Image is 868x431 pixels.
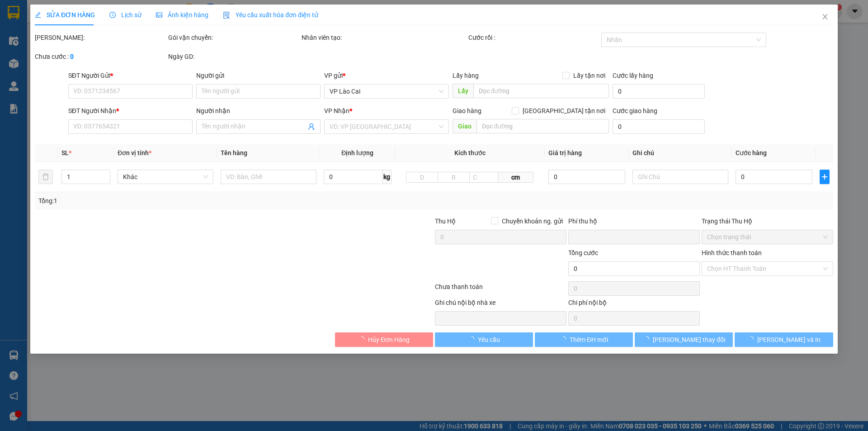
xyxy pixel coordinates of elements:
button: Hủy Đơn Hàng [335,332,433,347]
div: Gói vận chuyển: [168,33,300,43]
span: picture [156,12,162,18]
input: R [438,172,470,183]
span: Tên hàng [221,149,247,156]
span: Giao [453,119,476,133]
input: Cước giao hàng [613,119,705,134]
span: Giá trị hàng [548,149,582,156]
span: SL [61,149,69,156]
span: Kích thước [454,149,486,156]
button: Close [812,5,838,30]
input: Dọc đường [473,84,609,98]
input: D [406,172,439,183]
label: Cước lấy hàng [613,72,653,79]
span: Thu Hộ [435,218,456,225]
input: Dọc đường [476,119,609,133]
button: plus [820,170,830,184]
div: Chưa cước : [35,52,166,62]
span: user-add [308,123,316,130]
span: VP Lào Cai [330,85,443,98]
span: Hủy Đơn Hàng [368,335,410,345]
span: Lấy tận nơi [570,71,609,81]
span: VP Nhận [325,107,350,114]
div: Nhân viên tạo: [302,33,467,43]
span: loading [643,336,653,342]
strong: TĐ chuyển phát: [43,50,82,64]
strong: VIỆT HIẾU LOGISTIC [45,7,89,27]
strong: PHIẾU GỬI HÀNG [44,28,90,48]
span: loading [358,336,368,342]
div: SĐT Người Nhận [68,106,193,116]
span: kg [382,170,392,184]
img: logo [5,23,39,58]
span: loading [747,336,757,342]
b: 0 [70,53,74,60]
span: [PERSON_NAME] và In [757,335,821,345]
span: Cước hàng [736,149,767,156]
span: Đơn vị tính [118,149,152,156]
img: icon [223,12,230,19]
span: Định lượng [341,149,373,156]
label: Hình thức thanh toán [702,249,762,256]
span: cm [498,172,533,183]
input: Ghi Chú [633,170,729,184]
span: Giao hàng [453,107,481,114]
span: Yêu cầu xuất hóa đơn điện tử [223,11,318,19]
button: [PERSON_NAME] và In [735,332,833,347]
span: SỬA ĐƠN HÀNG [35,11,95,19]
span: Chuyển khoản ng. gửi [498,216,566,226]
div: Người nhận [196,106,321,116]
span: Thêm ĐH mới [570,335,608,345]
span: Khác [123,170,208,184]
span: Yêu cầu [478,335,500,345]
div: Người gửi [196,71,321,81]
span: clock-circle [109,12,116,18]
input: C [469,172,498,183]
button: [PERSON_NAME] thay đổi [635,332,733,347]
div: SĐT Người Gửi [68,71,193,81]
button: delete [38,170,53,184]
div: VP gửi [325,71,449,81]
div: Tổng: 1 [38,196,335,206]
div: Chi phí nội bộ [568,298,700,311]
span: Tổng cước [568,249,598,256]
input: VD: Bàn, Ghế [221,170,316,184]
span: Lịch sử [109,11,142,19]
th: Ghi chú [629,144,732,162]
div: [PERSON_NAME]: [35,33,166,43]
span: edit [35,12,41,18]
button: Yêu cầu [435,332,533,347]
button: Thêm ĐH mới [535,332,633,347]
strong: 02143888555, 0243777888 [52,57,91,71]
span: Chọn trạng thái [707,230,828,244]
div: Phí thu hộ [568,216,700,230]
span: Lấy [453,84,473,98]
span: LC1410250092 [94,44,148,53]
div: Chưa thanh toán [434,282,567,298]
span: loading [468,336,478,342]
span: plus [821,173,829,180]
span: [GEOGRAPHIC_DATA] tận nơi [519,106,609,116]
span: Lấy hàng [453,72,479,79]
span: [PERSON_NAME] thay đổi [653,335,725,345]
div: Ghi chú nội bộ nhà xe [435,298,566,311]
label: Cước giao hàng [613,107,657,114]
div: Trạng thái Thu Hộ [702,216,833,226]
span: close [821,13,829,20]
div: Cước rồi : [468,33,600,43]
span: loading [560,336,570,342]
input: Cước lấy hàng [613,84,705,99]
span: Ảnh kiện hàng [156,11,208,19]
div: Ngày GD: [168,52,300,62]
